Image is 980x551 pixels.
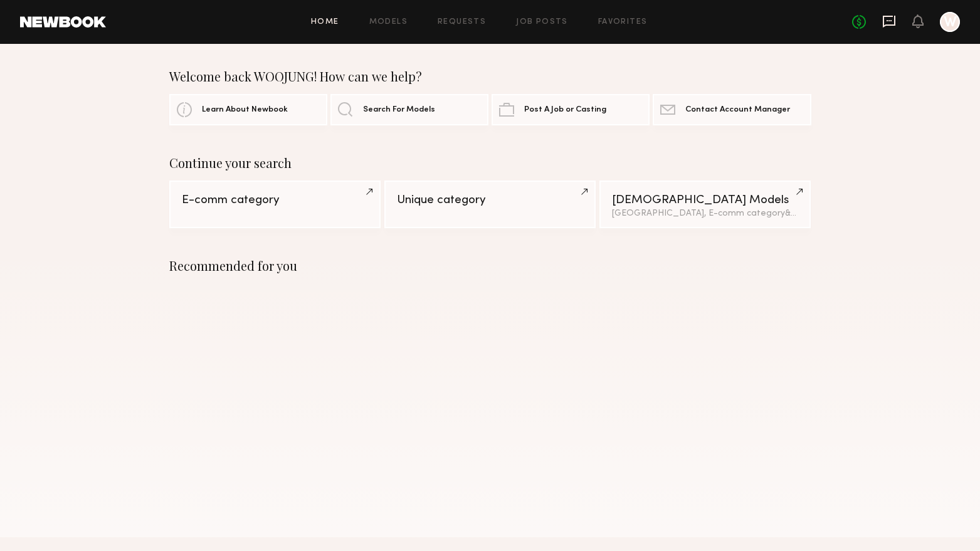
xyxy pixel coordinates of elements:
[369,18,408,26] a: Models
[612,209,798,218] div: [GEOGRAPHIC_DATA], E-comm category
[438,18,486,26] a: Requests
[940,12,960,32] a: W
[492,94,650,125] a: Post A Job or Casting
[182,194,368,206] div: E-comm category
[524,106,606,114] span: Post A Job or Casting
[169,69,811,84] div: Welcome back WOOJUNG! How can we help?
[363,106,435,114] span: Search For Models
[397,194,583,206] div: Unique category
[516,18,568,26] a: Job Posts
[599,181,811,228] a: [DEMOGRAPHIC_DATA] Models[GEOGRAPHIC_DATA], E-comm category&1other filter
[202,106,288,114] span: Learn About Newbook
[685,106,790,114] span: Contact Account Manager
[330,94,488,125] a: Search For Models
[612,194,798,206] div: [DEMOGRAPHIC_DATA] Models
[785,209,839,218] span: & 1 other filter
[598,18,648,26] a: Favorites
[653,94,811,125] a: Contact Account Manager
[384,181,596,228] a: Unique category
[169,181,381,228] a: E-comm category
[311,18,339,26] a: Home
[169,155,811,171] div: Continue your search
[169,258,811,273] div: Recommended for you
[169,94,327,125] a: Learn About Newbook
